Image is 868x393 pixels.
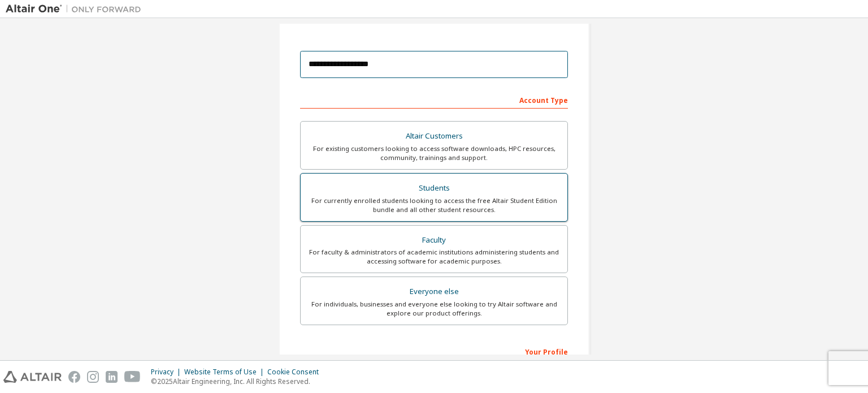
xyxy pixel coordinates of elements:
div: Students [307,180,561,196]
div: Account Type [300,90,568,109]
div: For individuals, businesses and everyone else looking to try Altair software and explore our prod... [307,300,561,318]
div: Privacy [151,368,184,377]
p: © 2025 Altair Engineering, Inc. All Rights Reserved. [151,377,325,386]
div: For faculty & administrators of academic institutions administering students and accessing softwa... [307,248,561,266]
div: Cookie Consent [267,368,325,377]
div: Your Profile [300,342,568,360]
div: For currently enrolled students looking to access the free Altair Student Edition bundle and all ... [307,196,561,214]
div: Everyone else [307,284,561,300]
img: Altair One [6,3,147,15]
img: facebook.svg [68,371,80,383]
img: youtube.svg [124,371,141,383]
img: linkedin.svg [106,371,118,383]
div: Website Terms of Use [184,368,267,377]
img: instagram.svg [87,371,99,383]
img: altair_logo.svg [3,371,62,383]
div: For existing customers looking to access software downloads, HPC resources, community, trainings ... [307,144,561,162]
div: Faculty [307,232,561,248]
div: Altair Customers [307,128,561,144]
